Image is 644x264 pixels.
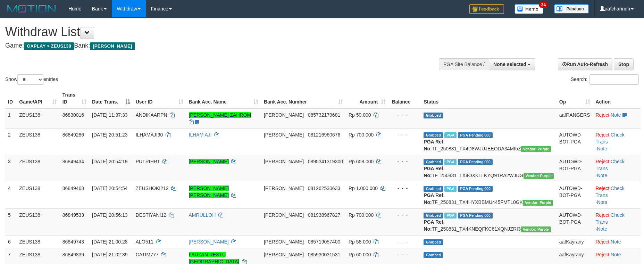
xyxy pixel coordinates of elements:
[611,252,621,257] a: Note
[62,212,84,218] span: 86849533
[391,238,418,245] div: - - -
[596,159,625,171] a: Check Trans
[458,213,493,218] span: PGA Pending
[593,89,641,108] th: Action
[349,132,374,138] span: Rp 700.000
[597,199,607,205] a: Note
[391,131,418,138] div: - - -
[424,213,443,218] span: Grabbed
[614,58,634,70] a: Stop
[5,235,16,248] td: 6
[593,182,641,208] td: · ·
[16,182,59,208] td: ZEUS138
[424,186,443,192] span: Grabbed
[349,252,371,257] span: Rp 60.000
[444,132,457,138] span: Marked by aafRornrotha
[136,252,159,257] span: CATIM777
[5,74,58,85] label: Show entries
[92,159,127,164] span: [DATE] 20:54:19
[521,226,551,232] span: Vendor URL: https://trx4.1velocity.biz
[16,235,59,248] td: ZEUS138
[489,58,535,70] button: None selected
[5,128,16,155] td: 2
[90,42,135,50] span: [PERSON_NAME]
[611,239,621,245] a: Note
[62,252,84,257] span: 86849839
[62,132,84,138] span: 86849286
[593,155,641,182] td: · ·
[5,155,16,182] td: 3
[557,89,593,108] th: Op: activate to sort column ascending
[596,252,610,257] a: Reject
[458,186,493,192] span: PGA Pending
[391,251,418,258] div: - - -
[391,212,418,218] div: - - -
[346,89,388,108] th: Amount: activate to sort column ascending
[571,74,639,85] label: Search:
[136,185,169,191] span: ZEUSHOKI212
[264,185,304,191] span: [PERSON_NAME]
[308,132,340,138] span: Copy 081216960676 to clipboard
[5,182,16,208] td: 4
[593,235,641,248] td: ·
[308,112,340,118] span: Copy 085732179681 to clipboard
[596,132,610,138] a: Reject
[596,159,610,164] a: Reject
[391,185,418,192] div: - - -
[596,185,625,198] a: Check Trans
[349,185,378,191] span: Rp 1.000.000
[523,200,553,206] span: Vendor URL: https://trx4.1velocity.biz
[557,108,593,129] td: aafRANGERS
[458,159,493,165] span: PGA Pending
[189,185,229,198] a: [PERSON_NAME] [PERSON_NAME]
[92,252,127,257] span: [DATE] 21:02:39
[92,239,127,245] span: [DATE] 21:00:28
[391,112,418,118] div: - - -
[557,208,593,235] td: AUTOWD-BOT-PGA
[596,212,625,225] a: Check Trans
[308,185,340,191] span: Copy 081262530633 to clipboard
[5,25,423,39] h1: Withdraw List
[349,159,374,164] span: Rp 608.000
[444,186,457,192] span: Marked by aafRornrotha
[539,2,548,8] span: 34
[554,4,589,14] img: panduan.png
[444,159,457,165] span: Marked by aafRornrotha
[308,212,340,218] span: Copy 081938967827 to clipboard
[264,132,304,138] span: [PERSON_NAME]
[261,89,346,108] th: Bank Acc. Number: activate to sort column ascending
[388,89,421,108] th: Balance
[557,182,593,208] td: AUTOWD-BOT-PGA
[133,89,186,108] th: User ID: activate to sort column ascending
[557,155,593,182] td: AUTOWD-BOT-PGA
[264,252,304,257] span: [PERSON_NAME]
[421,208,556,235] td: TF_250831_TX4KNEQFKC61XQNJZRI3
[611,112,621,118] a: Note
[597,226,607,232] a: Note
[349,112,371,118] span: Rp 50.000
[5,42,423,49] h4: Game: Bank:
[92,112,127,118] span: [DATE] 11:37:33
[424,192,444,205] b: PGA Ref. No:
[589,74,639,85] input: Search:
[16,89,59,108] th: Game/API: activate to sort column ascending
[5,208,16,235] td: 5
[189,159,229,164] a: [PERSON_NAME]
[424,132,443,138] span: Grabbed
[136,159,160,164] span: PUTRIHR1
[189,239,229,245] a: [PERSON_NAME]
[62,159,84,164] span: 86849434
[424,252,443,258] span: Grabbed
[596,212,610,218] a: Reject
[421,182,556,208] td: TF_250831_TX4HYXBBMU445FMTL0GK
[424,239,443,245] span: Grabbed
[16,208,59,235] td: ZEUS138
[424,166,444,178] b: PGA Ref. No:
[189,132,212,138] a: ILHAM AJI
[458,132,493,138] span: PGA Pending
[136,132,163,138] span: ILHAMAJI90
[92,212,127,218] span: [DATE] 20:56:13
[593,128,641,155] td: · ·
[596,185,610,191] a: Reject
[308,159,343,164] span: Copy 0895341319300 to clipboard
